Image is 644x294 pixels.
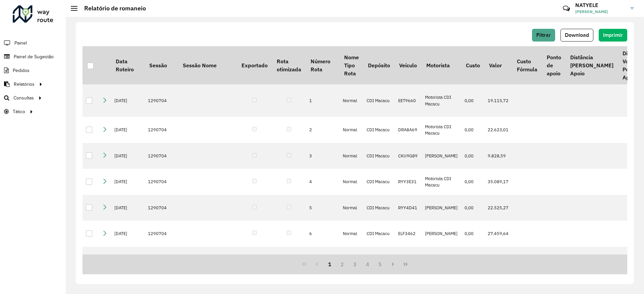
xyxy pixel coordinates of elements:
td: DRA8A69 [395,117,422,143]
td: 22.623,01 [484,117,512,143]
th: Distância [PERSON_NAME] Apoio [566,46,618,84]
td: [DATE] [111,143,145,169]
td: [DATE] [111,247,145,273]
td: 1290704 [145,247,178,273]
td: Normal [339,195,363,221]
th: Nome Tipo Rota [339,46,363,84]
th: Sessão [145,46,178,84]
td: 35.089,17 [484,169,512,195]
td: CDI Macacu [363,247,394,273]
td: 7 [306,247,339,273]
td: [DATE] [111,169,145,195]
button: Next Page [386,258,399,271]
td: CDI Macacu [363,221,394,247]
td: 4 [306,169,339,195]
button: 5 [374,258,387,271]
td: RYY4A91 [395,247,422,273]
td: 1290704 [145,84,178,117]
span: Consultas [13,94,34,101]
button: Filtrar [532,29,555,42]
th: Motorista [422,46,461,84]
span: Imprimir [603,32,623,38]
span: Tático [13,108,25,115]
td: 2 [306,117,339,143]
td: Normal [339,221,363,247]
button: 3 [348,258,361,271]
th: Custo Fórmula [512,46,542,84]
button: Imprimir [599,29,627,42]
td: CDI Macacu [363,84,394,117]
span: Painel [14,40,27,47]
td: Motorista CDI Macacu [422,117,461,143]
th: Exportado [237,46,272,84]
td: Normal [339,84,363,117]
td: 1290704 [145,195,178,221]
span: Filtrar [536,32,551,38]
button: Last Page [399,258,412,271]
td: CKU9G89 [395,143,422,169]
td: CDI Macacu [363,169,394,195]
td: 1290704 [145,117,178,143]
th: Data Roteiro [111,46,145,84]
td: 9.828,59 [484,143,512,169]
td: 0,00 [461,117,484,143]
th: Número Rota [306,46,339,84]
span: Relatórios [14,81,35,88]
td: RYY4D41 [395,195,422,221]
td: 1290704 [145,143,178,169]
td: CDI Macacu [363,143,394,169]
td: Motorista CDI Macacu [422,169,461,195]
td: ELF3462 [395,221,422,247]
td: 35.393,11 [484,247,512,273]
button: 4 [361,258,374,271]
th: Custo [461,46,484,84]
td: [DATE] [111,221,145,247]
td: 0,00 [461,247,484,273]
span: Download [565,32,589,38]
td: 0,00 [461,84,484,117]
span: Pedidos [13,67,30,74]
td: 0,00 [461,169,484,195]
th: Veículo [395,46,422,84]
td: 22.525,27 [484,195,512,221]
td: 1 [306,84,339,117]
th: Sessão Nome [178,46,237,84]
td: EET9660 [395,84,422,117]
td: 0,00 [461,143,484,169]
td: [DATE] [111,84,145,117]
td: 5 [306,195,339,221]
a: Contato Rápido [559,1,574,16]
td: Normal [339,143,363,169]
td: [PERSON_NAME] [422,195,461,221]
td: [PERSON_NAME] [422,221,461,247]
td: [PERSON_NAME] [422,247,461,273]
td: 19.115,72 [484,84,512,117]
td: 1290704 [145,221,178,247]
h3: NATYELE [575,2,626,8]
th: Depósito [363,46,394,84]
td: RYY3E31 [395,169,422,195]
td: Normal [339,117,363,143]
span: Painel de Sugestão [14,53,54,60]
td: 6 [306,221,339,247]
td: Normal [339,247,363,273]
button: 2 [336,258,348,271]
th: Rota otimizada [272,46,306,84]
td: 0,00 [461,195,484,221]
th: Valor [484,46,512,84]
button: 1 [323,258,336,271]
td: 27.459,64 [484,221,512,247]
td: [DATE] [111,117,145,143]
h2: Relatório de romaneio [77,5,146,12]
span: [PERSON_NAME] [575,9,626,15]
td: 3 [306,143,339,169]
td: [DATE] [111,195,145,221]
td: Motorista CDI Macacu [422,84,461,117]
td: [PERSON_NAME] [422,143,461,169]
td: Normal [339,169,363,195]
th: Ponto de apoio [542,46,566,84]
td: CDI Macacu [363,117,394,143]
button: Download [560,29,593,42]
td: 1290704 [145,169,178,195]
td: 0,00 [461,221,484,247]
